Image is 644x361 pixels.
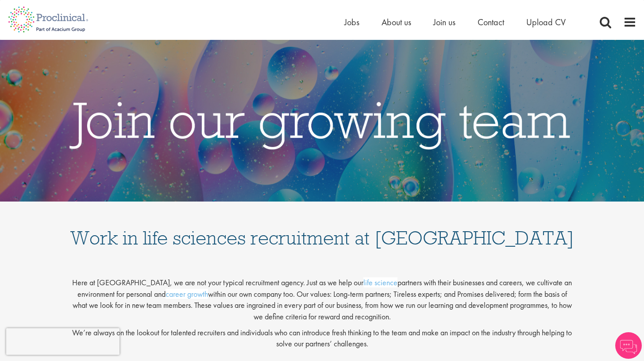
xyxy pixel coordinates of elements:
a: career growth [166,289,208,299]
a: About us [382,16,411,28]
a: Contact [478,16,504,28]
iframe: reCAPTCHA [6,328,120,355]
a: Jobs [344,16,359,28]
img: Chatbot [615,332,642,359]
p: Here at [GEOGRAPHIC_DATA], we are not your typical recruitment agency. Just as we help our partne... [70,270,575,322]
h1: Work in life sciences recruitment at [GEOGRAPHIC_DATA] [70,210,575,248]
a: Upload CV [526,16,566,28]
a: life science [363,277,397,287]
a: Join us [433,16,455,28]
p: We’re always on the lookout for talented recruiters and individuals who can introduce fresh think... [70,327,575,349]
